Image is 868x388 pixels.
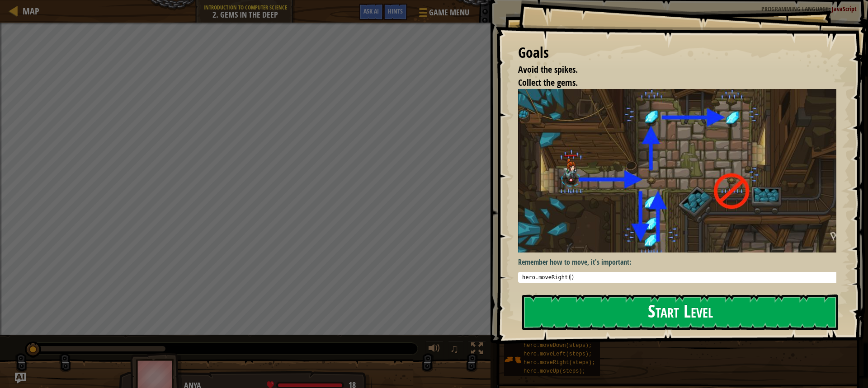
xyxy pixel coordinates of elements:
img: portrait.png [504,351,521,368]
span: Hints [388,7,403,15]
div: Goals [518,42,836,63]
button: Ask AI [359,4,383,20]
span: Map [23,5,39,17]
span: Ask AI [363,7,379,15]
span: ♫ [450,342,459,355]
p: Remember how to move, it's important: [518,257,843,267]
span: Collect the gems. [518,76,578,89]
button: Toggle fullscreen [468,341,486,359]
button: Start Level [522,295,838,330]
span: Game Menu [429,7,469,19]
span: hero.moveUp(steps); [524,368,585,374]
img: Gems in the deep [518,89,843,252]
button: ♫ [448,341,463,359]
button: Ask AI [15,373,26,383]
span: hero.moveRight(steps); [524,360,595,366]
li: Collect the gems. [507,76,834,89]
li: Avoid the spikes. [507,63,834,76]
button: Game Menu [412,4,475,25]
span: Avoid the spikes. [518,63,578,75]
button: Adjust volume [425,341,443,359]
a: Map [18,5,39,17]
